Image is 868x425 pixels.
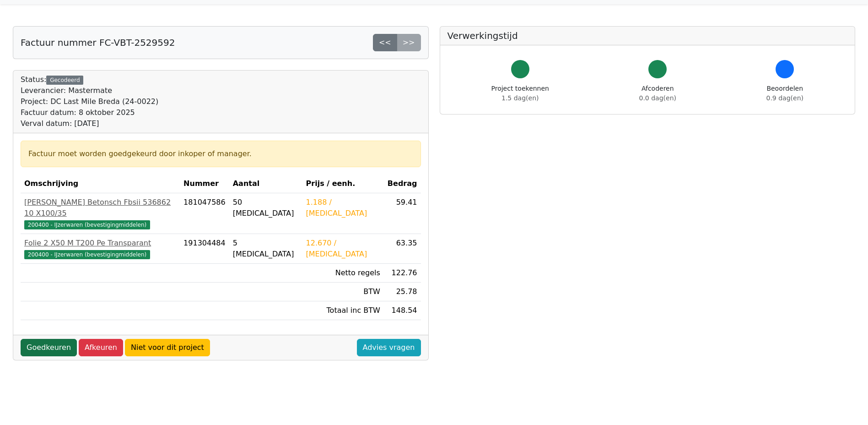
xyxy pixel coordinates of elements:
th: Nummer [180,174,229,193]
a: << [373,34,397,51]
div: Gecodeerd [46,76,83,85]
span: 1.5 dag(en) [501,94,539,102]
a: Niet voor dit project [125,339,210,356]
td: 122.76 [384,264,421,283]
div: 5 [MEDICAL_DATA] [233,238,299,260]
div: [PERSON_NAME] Betonsch Fbsii 536862 10 X100/35 [24,197,176,219]
a: Folie 2 X50 M T200 Pe Transparant200400 - IJzerwaren (bevestigingmiddelen) [24,238,176,260]
td: 181047586 [180,193,229,234]
div: 12.670 / [MEDICAL_DATA] [306,238,380,260]
td: 191304484 [180,234,229,264]
h5: Verwerkingstijd [447,30,848,41]
div: Project toekennen [491,84,549,103]
span: 200400 - IJzerwaren (bevestigingmiddelen) [24,250,150,259]
div: Leverancier: Mastermate [21,85,158,96]
div: Status: [21,74,158,129]
td: 25.78 [384,283,421,301]
th: Omschrijving [21,174,180,193]
a: [PERSON_NAME] Betonsch Fbsii 536862 10 X100/35200400 - IJzerwaren (bevestigingmiddelen) [24,197,176,230]
th: Prijs / eenh. [302,174,384,193]
span: 0.9 dag(en) [766,94,803,102]
div: 50 [MEDICAL_DATA] [233,197,299,219]
td: Totaal inc BTW [302,301,384,320]
div: Afcoderen [639,84,676,103]
span: 200400 - IJzerwaren (bevestigingmiddelen) [24,220,150,229]
div: Beoordelen [766,84,803,103]
td: Netto regels [302,264,384,283]
td: BTW [302,283,384,301]
td: 148.54 [384,301,421,320]
a: Goedkeuren [21,339,77,356]
td: 59.41 [384,193,421,234]
div: Factuur datum: 8 oktober 2025 [21,107,158,118]
h5: Factuur nummer FC-VBT-2529592 [21,37,175,48]
th: Aantal [229,174,302,193]
div: Project: DC Last Mile Breda (24-0022) [21,96,158,107]
a: Afkeuren [79,339,123,356]
th: Bedrag [384,174,421,193]
td: 63.35 [384,234,421,264]
span: 0.0 dag(en) [639,94,676,102]
div: Verval datum: [DATE] [21,118,158,129]
div: Folie 2 X50 M T200 Pe Transparant [24,238,176,249]
div: Factuur moet worden goedgekeurd door inkoper of manager. [28,148,413,159]
div: 1.188 / [MEDICAL_DATA] [306,197,380,219]
a: Advies vragen [357,339,421,356]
